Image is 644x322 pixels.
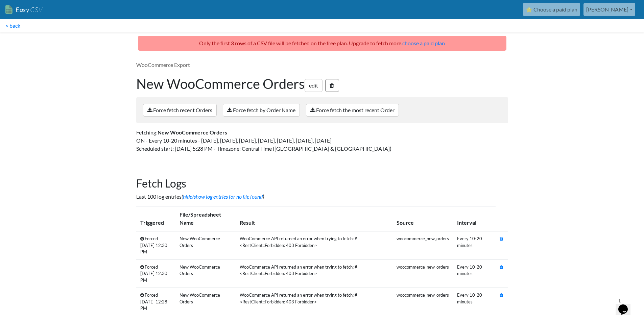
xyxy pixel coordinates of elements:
[175,231,236,259] td: New WooCommerce Orders
[175,288,236,316] td: New WooCommerce Orders
[236,259,392,288] td: WooCommerce API returned an error when trying to fetch: #<RestClient::Forbidden: 403 Forbidden>
[223,104,300,117] a: Force fetch by Order Name
[453,231,496,259] td: Every 10-20 minutes
[175,259,236,288] td: New WooCommerce Orders
[392,206,453,231] th: Source
[175,206,236,231] th: File/Spreadsheet Name
[583,3,635,16] a: [PERSON_NAME]
[392,288,453,316] td: woocommerce_new_orders
[453,206,496,231] th: Interval
[136,76,508,92] h1: New WooCommerce Orders
[236,288,392,316] td: WooCommerce API returned an error when trying to fetch: #<RestClient::Forbidden: 403 Forbidden>
[523,3,580,16] a: ⭐ Choose a paid plan
[136,259,176,288] td: Forced [DATE] 12:30 PM
[182,193,264,200] i: ( )
[136,231,176,259] td: Forced [DATE] 12:30 PM
[143,104,217,117] a: Force fetch recent Orders
[616,295,637,315] iframe: chat widget
[236,231,392,259] td: WooCommerce API returned an error when trying to fetch: #<RestClient::Forbidden: 403 Forbidden>
[453,288,496,316] td: Every 10-20 minutes
[236,206,392,231] th: Result
[138,36,506,51] p: Only the first 3 rows of a CSV file will be fetched on the free plan. Upgrade to fetch more.
[136,61,508,69] p: WooCommerce Export
[306,104,399,117] a: Force fetch the most recent Order
[136,128,508,153] p: Fetching: ON - Every 10-20 minutes - [DATE], [DATE], [DATE], [DATE], [DATE], [DATE], [DATE] Sched...
[158,129,227,135] strong: New WooCommerce Orders
[5,3,43,17] a: EasyCSV
[29,5,43,14] span: CSV
[453,259,496,288] td: Every 10-20 minutes
[136,193,508,201] p: Last 100 log entries
[136,206,176,231] th: Triggered
[183,193,263,200] a: hide/show log entries for no file found
[305,79,323,92] a: edit
[402,40,445,46] a: choose a paid plan
[136,177,508,190] h2: Fetch Logs
[136,288,176,316] td: Forced [DATE] 12:28 PM
[392,231,453,259] td: woocommerce_new_orders
[392,259,453,288] td: woocommerce_new_orders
